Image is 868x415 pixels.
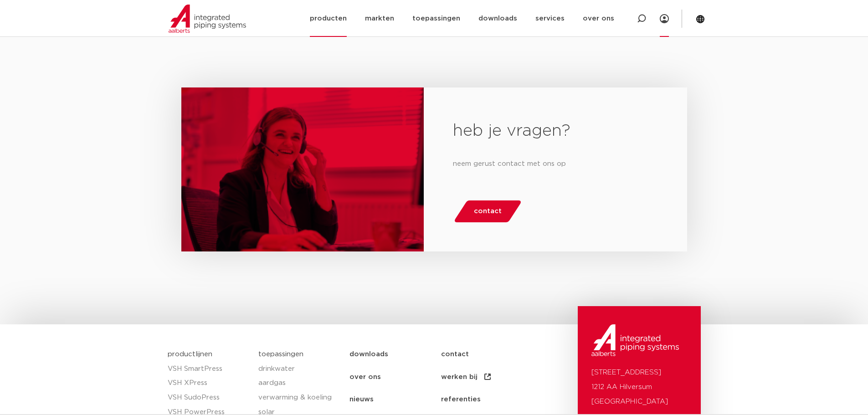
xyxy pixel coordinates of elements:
a: contact [453,200,523,222]
a: over ons [349,366,441,389]
a: verwarming & koeling [258,390,340,405]
p: neem gerust contact met ons op [453,157,657,171]
span: contact [474,204,502,219]
a: productlijnen [168,351,212,358]
p: [STREET_ADDRESS] 1212 AA Hilversum [GEOGRAPHIC_DATA] [591,365,687,409]
a: aardgas [258,376,340,390]
a: VSH SudoPress [168,390,250,405]
a: nieuws [349,388,441,411]
a: toepassingen [258,351,303,358]
h2: heb je vragen? [453,120,657,142]
a: VSH XPress [168,376,250,390]
a: referenties [441,388,533,411]
a: VSH SmartPress [168,362,250,376]
a: downloads [349,343,441,366]
a: werken bij [441,366,533,389]
a: contact [441,343,533,366]
a: drinkwater [258,362,340,376]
